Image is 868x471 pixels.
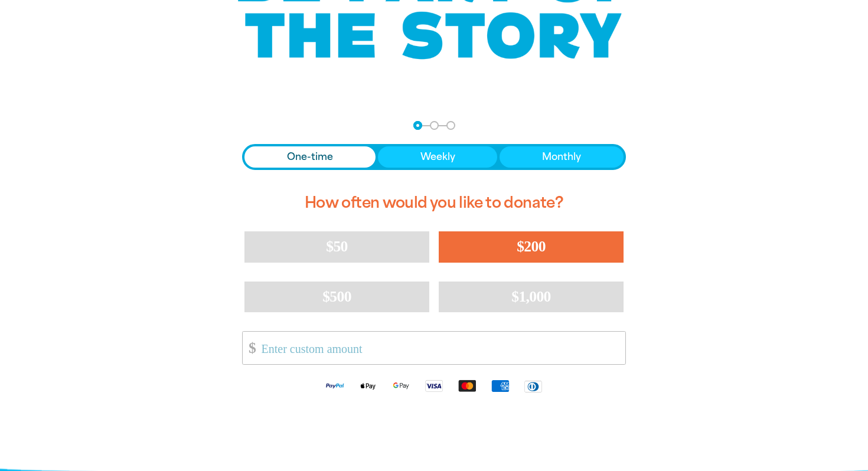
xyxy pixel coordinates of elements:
button: $500 [244,282,429,312]
span: $200 [517,238,546,255]
span: $500 [322,288,351,305]
button: Weekly [378,146,498,168]
input: Enter custom amount [253,332,625,364]
button: Monthly [500,146,624,168]
span: One-time [287,150,333,164]
img: Diners Club logo [517,380,550,393]
div: Donation frequency [242,144,626,170]
button: Navigate to step 1 of 3 to enter your donation amount [413,121,422,130]
span: Weekly [420,150,455,164]
img: American Express logo [484,379,517,392]
h2: How often would you like to donate? [242,184,626,222]
span: $50 [326,238,347,255]
button: Navigate to step 2 of 3 to enter your details [430,121,439,130]
button: $1,000 [439,282,624,312]
img: Visa logo [417,379,451,392]
img: Paypal logo [318,379,351,392]
button: $200 [439,231,624,262]
button: $50 [244,231,429,262]
img: Google Pay logo [384,379,417,392]
span: $1,000 [511,288,551,305]
button: One-time [244,146,376,168]
span: Monthly [542,150,581,164]
img: Mastercard logo [451,379,484,392]
div: Available payment methods [242,369,626,402]
img: Apple Pay logo [351,379,384,392]
button: Navigate to step 3 of 3 to enter your payment details [446,121,455,130]
span: $ [243,335,256,361]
